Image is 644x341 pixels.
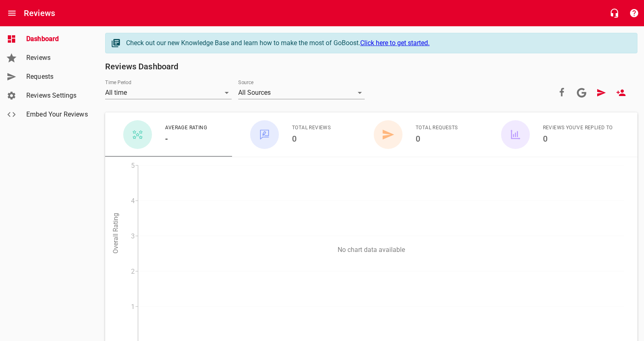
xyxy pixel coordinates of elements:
div: Check out our new Knowledge Base and learn how to make the most of GoBoost. [126,38,629,48]
span: Dashboard [26,34,89,44]
h6: Reviews [24,7,55,20]
tspan: 4 [131,197,135,205]
a: New User [611,83,631,103]
tspan: Overall Rating [112,213,120,254]
span: Requests [26,72,89,82]
span: Reviews Settings [26,91,89,101]
h6: Reviews Dashboard [105,60,637,73]
div: All Sources [238,86,365,99]
p: No chart data available [105,246,637,254]
h6: 0 [292,132,331,145]
span: Reviews You've Replied To [543,124,613,132]
h6: 0 [543,132,613,145]
h6: - [165,132,207,145]
span: Reviews [26,53,89,63]
a: Connect your Google account [572,83,591,103]
label: Source [238,80,253,85]
tspan: 1 [131,303,135,311]
span: Average Rating [165,124,207,132]
tspan: 2 [131,268,135,275]
button: Live Chat [605,3,624,23]
a: Click here to get started. [360,39,430,47]
a: Request Review [591,83,611,103]
h6: 0 [416,132,458,145]
span: Embed Your Reviews [26,110,89,119]
span: Total Reviews [292,124,331,132]
button: Support Portal [624,3,644,23]
label: Time Period [105,80,131,85]
tspan: 3 [131,232,135,240]
tspan: 5 [131,162,135,169]
div: All time [105,86,232,99]
button: Open drawer [2,3,22,23]
a: Connect your Facebook account [552,83,572,103]
span: Total Requests [416,124,458,132]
